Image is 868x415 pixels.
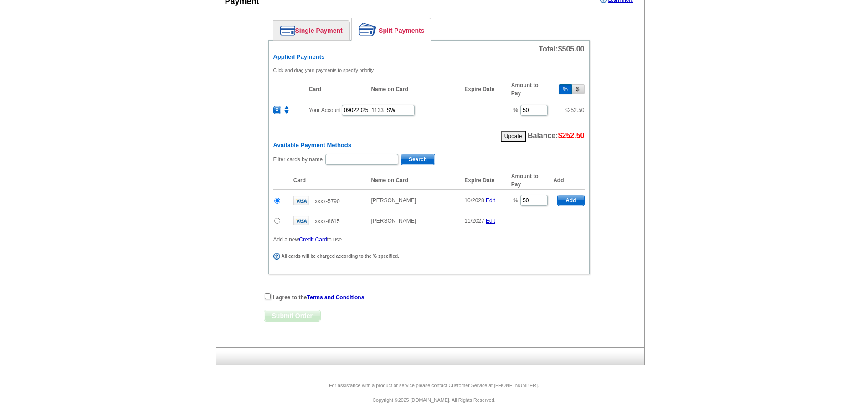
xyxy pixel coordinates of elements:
[557,195,584,206] button: Add
[686,203,868,415] iframe: LiveChat chat widget
[507,80,553,99] th: Amount to Pay
[274,106,281,114] span: ×
[280,26,295,36] img: single-payment.png
[371,218,416,224] span: [PERSON_NAME]
[273,142,585,149] h6: Available Payment Methods
[558,45,585,53] span: $505.00
[273,53,585,61] h6: Applied Payments
[366,172,460,190] th: Name on Card
[315,218,340,225] span: xxxx-8615
[342,105,415,116] input: PO #:
[539,45,584,53] span: Total:
[273,21,349,40] a: Single Payment
[558,195,584,206] span: Add
[513,197,518,204] span: %
[460,172,506,190] th: Expire Date
[366,80,460,99] th: Name on Card
[304,99,507,121] td: Your Account
[273,66,585,74] p: Click and drag your payments to specify priority
[299,236,327,243] a: Credit Card
[559,84,572,94] button: %
[572,84,585,94] button: $
[486,218,495,224] a: Edit
[460,80,506,99] th: Expire Date
[273,294,366,301] strong: I agree to the .
[264,310,320,321] span: Submit Order
[304,80,367,99] th: Card
[501,131,526,142] button: Update
[273,236,585,244] p: Add a new to use
[464,218,484,224] span: 11/2027
[507,172,553,190] th: Amount to Pay
[528,132,585,139] span: Balance:
[282,106,291,114] img: move.png
[315,198,340,205] span: xxxx-5790
[293,216,309,225] img: visa.gif
[568,107,585,113] span: 252.50
[293,196,309,205] img: visa.gif
[289,172,367,190] th: Card
[273,155,323,164] label: Filter cards by name
[401,154,435,165] span: Search
[553,172,584,190] th: Add
[273,253,582,260] div: All cards will be charged according to the % specified.
[558,132,585,139] span: $252.50
[401,154,435,165] button: Search
[486,197,495,204] a: Edit
[307,294,365,301] a: Terms and Conditions
[273,106,281,114] button: ×
[565,107,584,113] span: $
[371,197,416,204] span: [PERSON_NAME]
[352,18,431,40] a: Split Payments
[513,107,518,113] span: %
[464,197,484,204] span: 10/2028
[359,23,376,36] img: split-payment.png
